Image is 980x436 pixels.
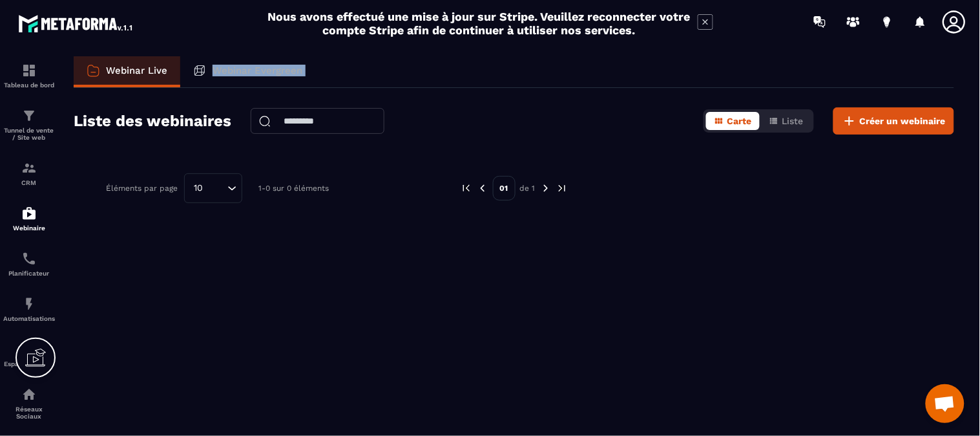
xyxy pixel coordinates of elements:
img: next [540,182,552,194]
button: Carte [706,112,760,130]
img: formation [21,63,37,78]
p: Éléments par page [106,184,178,193]
span: 10 [189,181,207,195]
img: formation [21,160,37,176]
a: schedulerschedulerPlanificateur [3,241,55,287]
img: scheduler [21,251,37,267]
input: Search for option [207,181,224,195]
a: social-networksocial-networkRéseaux Sociaux [3,377,55,430]
p: Webinaire [3,224,55,232]
h2: Liste des webinaires [74,108,231,134]
a: automationsautomationsEspace membre [3,332,55,377]
p: 1-0 sur 0 éléments [258,184,329,193]
p: Réseaux Sociaux [3,406,55,420]
img: logo [18,12,134,35]
img: social-network [21,387,37,402]
a: formationformationTableau de bord [3,53,55,98]
h2: Nous avons effectué une mise à jour sur Stripe. Veuillez reconnecter votre compte Stripe afin de ... [267,10,691,37]
p: CRM [3,179,55,186]
p: Planificateur [3,270,55,277]
div: Search for option [184,173,242,203]
a: automationsautomationsWebinaire [3,196,55,241]
p: Webinar Live [106,65,167,76]
span: Carte [727,116,752,126]
img: prev [477,182,488,194]
button: Créer un webinaire [833,107,954,135]
p: Tableau de bord [3,82,55,89]
a: Webinar Live [74,56,180,87]
a: formationformationTunnel de vente / Site web [3,98,55,151]
a: formationformationCRM [3,151,55,196]
a: automationsautomationsAutomatisations [3,287,55,332]
p: Webinar Evergreen [213,65,302,76]
span: Créer un webinaire [860,114,946,127]
button: Liste [761,112,811,130]
p: de 1 [520,183,536,193]
p: Tunnel de vente / Site web [3,127,55,141]
p: Espace membre [3,360,55,367]
img: prev [461,182,472,194]
span: Liste [782,116,804,126]
img: formation [21,108,37,124]
p: Automatisations [3,315,55,322]
p: 01 [493,176,516,201]
img: automations [21,206,37,221]
img: next [556,182,568,194]
a: Open chat [926,384,964,423]
img: automations [21,296,37,312]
